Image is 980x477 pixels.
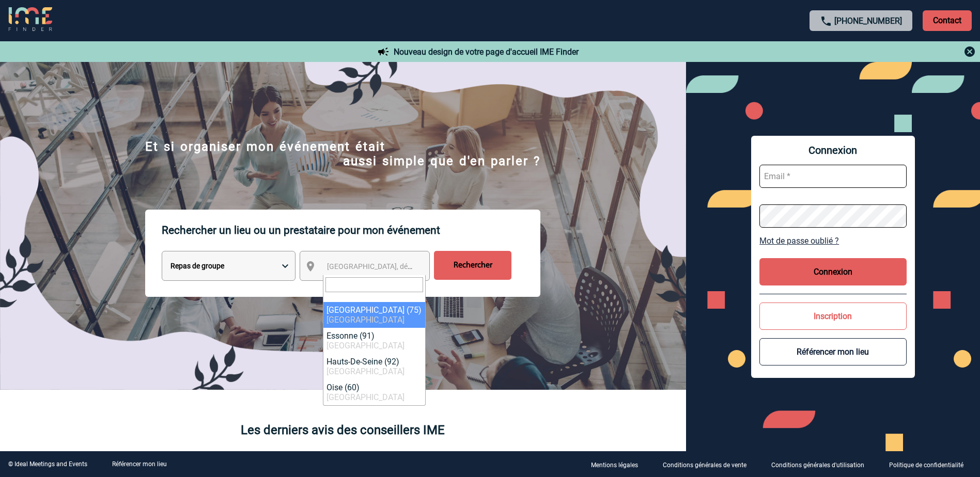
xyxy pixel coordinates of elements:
div: © Ideal Meetings and Events [8,460,87,468]
span: [GEOGRAPHIC_DATA] [326,392,405,402]
span: [GEOGRAPHIC_DATA] [326,315,405,325]
button: Référencer mon lieu [759,338,907,365]
li: Oise (60) [323,379,425,405]
p: Mentions légales [591,462,638,469]
a: Politique de confidentialité [881,459,980,469]
button: Connexion [759,258,907,285]
a: Conditions générales de vente [655,459,763,469]
p: Politique de confidentialité [889,462,963,469]
span: [GEOGRAPHIC_DATA] [326,341,405,351]
li: Hauts-De-Seine (92) [323,354,425,379]
a: [PHONE_NUMBER] [834,16,902,26]
input: Email * [759,165,907,188]
a: Référencer mon lieu [112,460,167,468]
button: Inscription [759,303,907,330]
li: [GEOGRAPHIC_DATA] (75) [323,302,425,328]
p: Contact [923,10,972,31]
li: Essonne (91) [323,328,425,354]
a: Mot de passe oublié ? [759,236,907,246]
span: [GEOGRAPHIC_DATA] [326,367,405,376]
span: Connexion [759,144,907,156]
a: Conditions générales d'utilisation [763,459,881,469]
input: Rechercher [434,251,511,280]
p: Conditions générales d'utilisation [771,462,864,469]
p: Rechercher un lieu ou un prestataire pour mon événement [162,210,540,251]
p: Conditions générales de vente [663,462,746,469]
span: [GEOGRAPHIC_DATA], département, région... [327,262,471,271]
img: call-24-px.png [820,15,832,27]
a: Mentions légales [583,459,655,469]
